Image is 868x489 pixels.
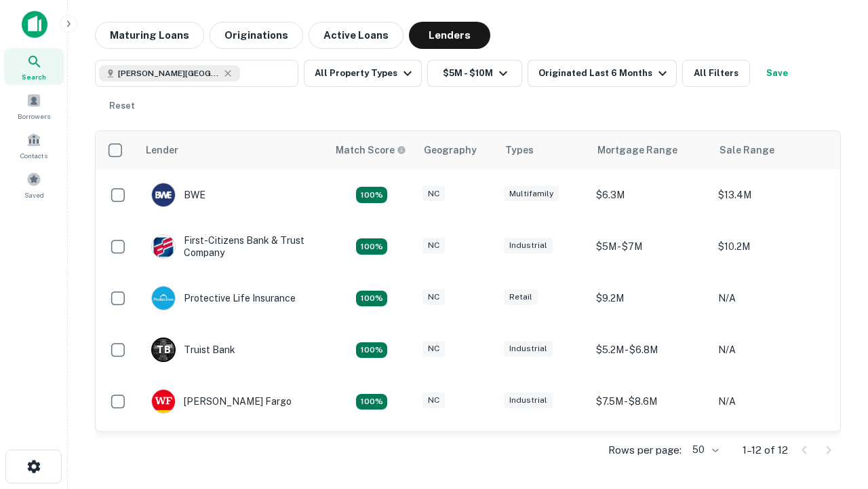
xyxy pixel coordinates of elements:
[210,22,303,49] button: Originations
[24,189,44,200] span: Saved
[422,393,445,408] div: NC
[336,143,403,158] h6: Match Score
[711,324,833,376] td: N/A
[711,272,833,324] td: N/A
[328,131,416,169] th: Capitalize uses an advanced AI algorithm to match your search with the best lender. The match sco...
[608,442,682,458] p: Rows per page:
[152,287,175,310] img: picture
[336,143,406,158] div: Capitalize uses an advanced AI algorithm to match your search with the best lender. The match sco...
[118,67,220,79] span: [PERSON_NAME][GEOGRAPHIC_DATA], [GEOGRAPHIC_DATA]
[504,186,559,202] div: Multifamily
[528,60,677,87] button: Originated Last 6 Months
[151,338,235,362] div: Truist Bank
[4,127,64,164] a: Contacts
[504,393,553,408] div: Industrial
[151,183,205,207] div: BWE
[152,235,175,258] img: picture
[356,238,387,255] div: Matching Properties: 2, hasApolloMatch: undefined
[504,341,553,357] div: Industrial
[589,324,711,376] td: $5.2M - $6.8M
[497,131,589,169] th: Types
[755,60,799,87] button: Save your search to get updates of matches that match your search criteria.
[409,22,490,49] button: Lenders
[100,92,144,120] button: Reset
[22,71,46,82] span: Search
[304,60,422,87] button: All Property Types
[309,22,403,49] button: Active Loans
[711,221,833,272] td: $10.2M
[597,142,677,158] div: Mortgage Range
[504,289,538,305] div: Retail
[711,427,833,479] td: N/A
[504,238,553,253] div: Industrial
[356,291,387,307] div: Matching Properties: 2, hasApolloMatch: undefined
[152,390,175,413] img: picture
[138,131,328,169] th: Lender
[538,65,671,81] div: Originated Last 6 Months
[356,187,387,203] div: Matching Properties: 2, hasApolloMatch: undefined
[589,376,711,427] td: $7.5M - $8.6M
[589,221,711,272] td: $5M - $7M
[20,150,47,161] span: Contacts
[151,286,296,310] div: Protective Life Insurance
[4,88,64,124] a: Borrowers
[424,142,477,158] div: Geography
[719,142,774,158] div: Sale Range
[711,131,833,169] th: Sale Range
[800,380,868,446] iframe: Chat Widget
[589,427,711,479] td: $8.8M
[711,169,833,221] td: $13.4M
[356,342,387,359] div: Matching Properties: 3, hasApolloMatch: undefined
[356,394,387,410] div: Matching Properties: 2, hasApolloMatch: undefined
[95,22,204,49] button: Maturing Loans
[743,442,788,458] p: 1–12 of 12
[422,341,445,357] div: NC
[151,389,292,414] div: [PERSON_NAME] Fargo
[687,440,721,460] div: 50
[151,234,314,259] div: First-citizens Bank & Trust Company
[18,111,50,122] span: Borrowers
[22,11,47,38] img: capitalize-icon.png
[589,169,711,221] td: $6.3M
[505,142,534,158] div: Types
[422,238,445,253] div: NC
[422,289,445,305] div: NC
[682,60,750,87] button: All Filters
[427,60,522,87] button: $5M - $10M
[146,142,178,158] div: Lender
[4,166,64,203] a: Saved
[157,343,170,357] p: T B
[152,183,175,206] img: picture
[589,272,711,324] td: $9.2M
[589,131,711,169] th: Mortgage Range
[416,131,497,169] th: Geography
[422,186,445,202] div: NC
[4,48,64,85] a: Search
[711,376,833,427] td: N/A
